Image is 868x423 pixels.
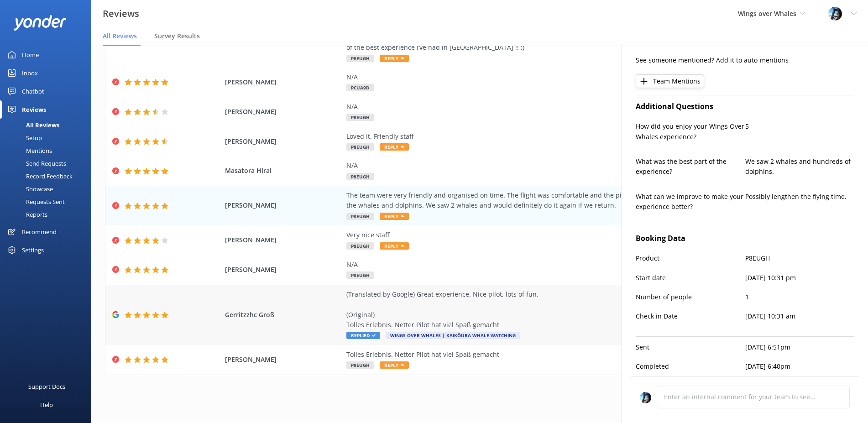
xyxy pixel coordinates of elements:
[225,166,342,176] span: Masatora Hirai
[380,242,409,250] span: Reply
[346,242,374,250] span: P8EUGH
[5,131,42,144] div: Setup
[745,253,855,263] p: P8EUGH
[22,100,46,119] div: Reviews
[636,342,745,352] p: Sent
[636,101,854,113] h4: Additional Questions
[636,192,745,212] p: What can we improve to make your experience better?
[745,192,855,202] p: Possibly lengthen the flying time.
[745,157,855,177] p: We saw 2 whales and hundreds of dolphins.
[154,31,200,41] span: Survey Results
[636,273,745,283] p: Start date
[22,241,44,259] div: Settings
[22,223,57,241] div: Recommend
[5,157,66,170] div: Send Requests
[346,102,762,112] div: N/A
[103,31,137,41] span: All Reviews
[225,355,342,365] span: [PERSON_NAME]
[636,74,704,88] button: Team Mentions
[5,131,91,144] a: Setup
[346,213,374,220] span: P8EUGH
[386,332,520,339] span: Wings Over Whales | Kaikōura Whale Watching
[636,55,854,65] p: See someone mentioned? Add it to auto-mentions
[636,233,854,245] h4: Booking Data
[738,9,796,18] span: Wings over Whales
[636,121,745,142] p: How did you enjoy your Wings Over Whales experience?
[640,392,651,403] img: 145-1635463833.jpg
[346,332,380,339] span: Replied
[5,119,91,131] a: All Reviews
[5,183,91,195] a: Showcase
[636,292,745,302] p: Number of people
[346,260,762,270] div: N/A
[380,55,409,62] span: Reply
[636,253,745,263] p: Product
[22,46,39,64] div: Home
[5,144,91,157] a: Mentions
[346,230,762,240] div: Very nice staff
[5,208,47,221] div: Reports
[745,311,855,321] p: [DATE] 10:31 am
[346,173,374,180] span: P8EUGH
[346,72,762,82] div: N/A
[346,350,762,360] div: Tolles Erlebnis. Netter Pilot hat viel Spaß gemacht
[346,161,762,171] div: N/A
[225,107,342,117] span: [PERSON_NAME]
[828,7,842,21] img: 145-1635463833.jpg
[5,144,52,157] div: Mentions
[745,342,855,352] p: [DATE] 6:51pm
[225,77,342,87] span: [PERSON_NAME]
[14,15,66,30] img: yonder-white-logo.png
[103,6,139,21] h3: Reviews
[380,213,409,220] span: Reply
[745,292,855,302] p: 1
[636,311,745,321] p: Check in Date
[5,170,73,183] div: Record Feedback
[346,55,374,62] span: P8EUGH
[346,84,374,91] span: PCUA9D
[5,195,65,208] div: Requests Sent
[5,183,53,195] div: Showcase
[5,195,91,208] a: Requests Sent
[346,190,762,211] div: The team were very friendly and organised on time. The flight was comfortable and the pilot exper...
[28,377,65,396] div: Support Docs
[346,361,374,369] span: P8EUGH
[745,361,855,371] p: [DATE] 6:40pm
[225,310,342,320] span: Gerritzzhc Groß
[225,235,342,245] span: [PERSON_NAME]
[346,289,762,330] div: (Translated by Google) Great experience. Nice pilot, lots of fun. (Original) Tolles Erlebnis. Net...
[225,265,342,275] span: [PERSON_NAME]
[745,121,855,131] p: 5
[5,157,91,170] a: Send Requests
[380,361,409,369] span: Reply
[636,361,745,371] p: Completed
[636,157,745,177] p: What was the best part of the experience?
[40,396,53,414] div: Help
[346,114,374,121] span: P8EUGH
[346,131,762,141] div: Loved it. Friendly staff
[22,82,44,100] div: Chatbot
[5,119,59,131] div: All Reviews
[380,143,409,151] span: Reply
[5,208,91,221] a: Reports
[346,272,374,279] span: P8EUGH
[22,64,38,82] div: Inbox
[745,273,855,283] p: [DATE] 10:31 pm
[5,170,91,183] a: Record Feedback
[225,200,342,210] span: [PERSON_NAME]
[225,136,342,146] span: [PERSON_NAME]
[346,143,374,151] span: P8EUGH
